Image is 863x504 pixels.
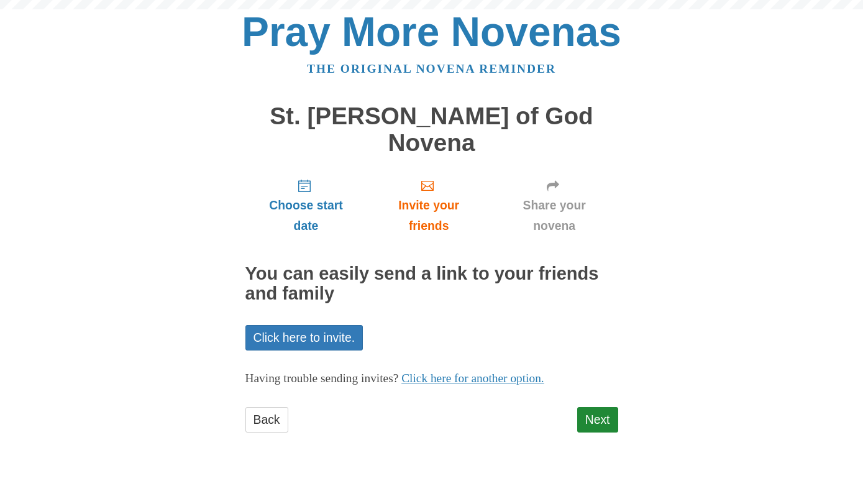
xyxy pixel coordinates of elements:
[245,372,399,385] span: Having trouble sending invites?
[245,103,618,156] h1: St. [PERSON_NAME] of God Novena
[242,9,621,55] a: Pray More Novenas
[245,168,367,242] a: Choose start date
[307,62,556,75] a: The original novena reminder
[258,195,355,236] span: Choose start date
[379,195,478,236] span: Invite your friends
[401,372,544,385] a: Click here for another option.
[245,264,618,304] h2: You can easily send a link to your friends and family
[367,168,490,242] a: Invite your friends
[577,407,618,433] a: Next
[245,325,363,351] a: Click here to invite.
[503,195,606,236] span: Share your novena
[245,407,288,433] a: Back
[491,168,618,242] a: Share your novena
